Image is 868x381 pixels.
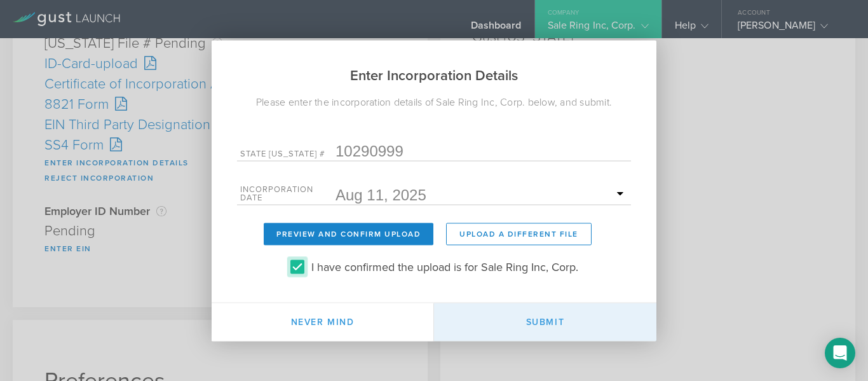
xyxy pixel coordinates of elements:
button: Preview and Confirm Upload [264,223,433,245]
label: I have confirmed the upload is for Sale Ring Inc, Corp. [311,256,578,275]
button: Upload a different File [446,223,592,245]
h2: Enter Incorporation Details [212,40,656,94]
input: Required [336,185,628,204]
button: Never mind [212,303,434,341]
input: Required [336,141,628,160]
button: Submit [434,303,656,341]
div: Open Intercom Messenger [825,338,855,368]
label: State [US_STATE] # [240,149,336,160]
label: Incorporation Date [240,185,336,204]
div: Please enter the incorporation details of Sale Ring Inc, Corp. below, and submit. [212,94,656,109]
